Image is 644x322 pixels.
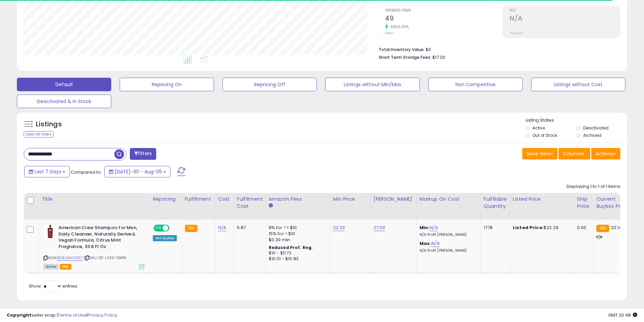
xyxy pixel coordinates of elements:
[432,54,445,60] span: $17.20
[385,9,495,13] span: Ordered Items
[429,224,437,231] a: N/A
[17,95,111,108] button: Deactivated & In Stock
[269,231,325,237] div: 15% for > $10
[120,78,214,91] button: Repricing On
[379,47,425,52] b: Total Inventory Value:
[531,78,625,91] button: Listings without Cost
[522,148,557,159] button: Save View
[153,196,179,203] div: Repricing
[88,312,117,318] a: Privacy Policy
[379,54,431,60] b: Short Term Storage Fees:
[7,312,117,319] div: seller snap | |
[269,196,327,203] div: Amazon Fees
[563,150,584,157] span: Columns
[269,225,325,231] div: 8% for <= $10
[379,45,615,53] li: $0
[596,196,631,210] div: Current Buybox Price
[385,15,495,24] h2: 49
[388,24,409,29] small: 4800.00%
[333,224,345,231] a: 22.29
[237,196,263,210] div: Fulfillment Cost
[513,225,569,231] div: $22.29
[577,196,591,210] div: Ship Price
[420,240,431,247] b: Max:
[269,203,273,209] small: Amazon Fees.
[577,225,588,231] div: 0.00
[17,78,111,91] button: Default
[104,166,170,177] button: [DATE]-30 - Aug-05
[484,225,505,231] div: 1778
[58,312,87,318] a: Terms of Use
[43,264,59,270] span: All listings currently available for purchase on Amazon
[168,225,179,231] span: OFF
[222,78,317,91] button: Repricing Off
[130,148,156,160] button: Filters
[526,117,627,124] p: Listing States:
[385,31,393,35] small: Prev: 1
[420,232,476,237] p: N/A Profit [PERSON_NAME]
[60,264,71,270] span: FBA
[43,225,145,269] div: ASIN:
[596,225,609,232] small: FBA
[608,312,637,318] span: 2025-08-13 20:48 GMT
[611,224,622,231] span: 22.14
[420,248,476,253] p: N/A Profit [PERSON_NAME]
[510,9,620,13] span: ROI
[71,169,102,175] span: Compared to:
[24,166,70,177] button: Last 7 Days
[558,148,590,159] button: Columns
[484,196,507,210] div: Fulfillable Quantity
[237,225,261,231] div: 5.87
[420,196,478,203] div: Markup on Cost
[532,125,545,131] label: Active
[510,15,620,24] h2: N/A
[185,196,212,203] div: Fulfillment
[333,196,368,203] div: Min Price
[269,250,325,256] div: $10 - $11.72
[36,120,62,129] h5: Listings
[185,225,197,232] small: FBA
[34,168,61,175] span: Last 7 Days
[218,196,231,203] div: Cost
[420,224,430,231] b: Min:
[42,196,147,203] div: Title
[43,225,57,238] img: 31UYfVgm6gL._SL40_.jpg
[269,245,313,250] b: Reduced Prof. Rng.
[532,132,557,138] label: Out of Stock
[431,240,439,247] a: N/A
[567,183,620,190] div: Displaying 1 to 1 of 1 items
[325,78,420,91] button: Listings without Min/Max
[428,78,523,91] button: Non Competitive
[24,131,54,138] div: Clear All Filters
[29,283,77,289] span: Show: entries
[84,255,126,261] span: | SKU: QT-LY33-TGPW
[153,235,177,241] div: Win BuyBox
[269,256,325,262] div: $10.01 - $10.83
[115,168,162,175] span: [DATE]-30 - Aug-05
[374,224,385,231] a: 27.00
[510,31,523,35] small: Prev: N/A
[218,224,226,231] a: N/A
[57,255,83,261] a: B08SMH2DST
[591,148,620,159] button: Actions
[58,225,141,251] b: American Crew Shampoo for Men, Daily Cleanser, Naturally Derived, Vegan Formula, Citrus Mint Frag...
[513,196,571,203] div: Listed Price
[513,224,544,231] b: Listed Price:
[269,237,325,243] div: $0.30 min
[374,196,414,203] div: [PERSON_NAME]
[583,125,609,131] label: Deactivated
[7,312,31,318] strong: Copyright
[154,225,163,231] span: ON
[416,193,481,220] th: The percentage added to the cost of goods (COGS) that forms the calculator for Min & Max prices.
[583,132,601,138] label: Archived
